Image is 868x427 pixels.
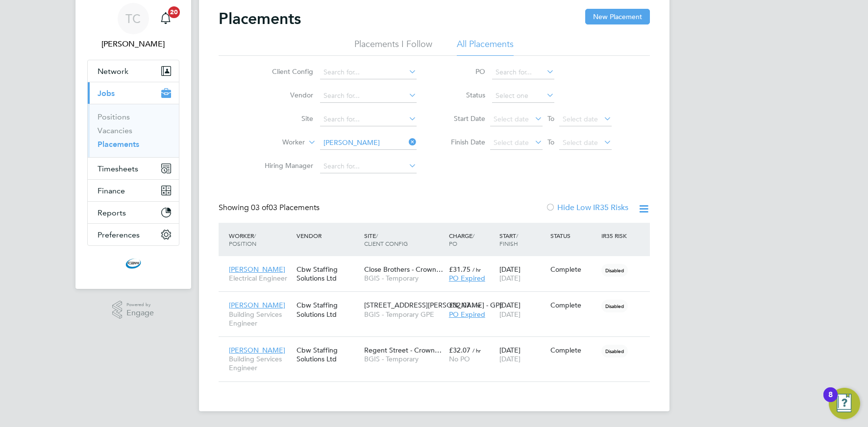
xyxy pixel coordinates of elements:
[229,265,285,274] span: [PERSON_NAME]
[98,164,138,173] span: Timesheets
[441,91,485,99] label: Status
[449,301,471,309] span: £32.07
[88,158,179,179] button: Timesheets
[226,340,650,349] a: [PERSON_NAME]Building Services EngineerCbw Staffing Solutions LtdRegent Street - Crown…BGIS - Tem...
[829,388,860,419] button: Open Resource Center, 8 new notifications
[257,91,313,99] label: Vendor
[457,38,514,56] li: All Placements
[601,264,628,277] span: Disabled
[449,232,474,247] span: / PO
[497,227,548,252] div: Start
[251,203,320,213] span: 03 Placements
[257,114,313,123] label: Site
[226,260,650,268] a: [PERSON_NAME]Electrical EngineerCbw Staffing Solutions LtdClose Brothers - Crown…BGIS - Temporary...
[449,265,471,274] span: £31.75
[98,208,126,217] span: Reports
[449,355,470,363] span: No PO
[446,227,497,252] div: Charge
[494,115,529,123] span: Select date
[320,160,417,173] input: Search for...
[88,104,179,157] div: Jobs
[364,301,504,309] span: [STREET_ADDRESS][PERSON_NAME] - GPE
[585,9,650,24] button: New Placement
[364,274,444,283] span: BGIS - Temporary
[497,341,548,368] div: [DATE]
[226,227,294,252] div: Worker
[98,140,139,149] a: Placements
[88,180,179,201] button: Finance
[472,266,481,273] span: / hr
[156,3,175,34] a: 20
[98,67,128,76] span: Network
[449,346,471,355] span: £32.07
[828,395,833,407] div: 8
[87,256,179,271] a: Go to home page
[449,274,485,283] span: PO Expired
[320,66,417,79] input: Search for...
[168,6,180,18] span: 20
[98,186,125,195] span: Finance
[563,138,598,147] span: Select date
[320,89,417,103] input: Search for...
[364,346,442,355] span: Regent Street - Crown…
[229,310,292,328] span: Building Services Engineer
[125,12,141,25] span: TC
[563,115,598,123] span: Select date
[364,265,443,274] span: Close Brothers - Crown…
[257,67,313,76] label: Client Config
[87,3,179,50] a: TC[PERSON_NAME]
[548,227,599,244] div: Status
[441,138,485,146] label: Finish Date
[550,346,596,355] div: Complete
[492,89,554,103] input: Select one
[98,230,140,239] span: Preferences
[294,227,362,244] div: Vendor
[229,346,285,355] span: [PERSON_NAME]
[472,302,481,309] span: / hr
[441,67,485,76] label: PO
[126,309,154,317] span: Engage
[88,202,179,223] button: Reports
[320,113,417,126] input: Search for...
[499,232,518,247] span: / Finish
[98,112,130,121] a: Positions
[112,301,154,319] a: Powered byEngage
[472,347,481,354] span: / hr
[499,310,521,319] span: [DATE]
[497,296,548,323] div: [DATE]
[364,355,444,363] span: BGIS - Temporary
[98,126,132,135] a: Vacancies
[545,112,557,125] span: To
[545,136,557,148] span: To
[494,138,529,147] span: Select date
[229,274,292,283] span: Electrical Engineer
[229,355,292,372] span: Building Services Engineer
[88,82,179,104] button: Jobs
[294,341,362,368] div: Cbw Staffing Solutions Ltd
[251,203,269,213] span: 03 of
[226,295,650,304] a: [PERSON_NAME]Building Services EngineerCbw Staffing Solutions Ltd[STREET_ADDRESS][PERSON_NAME] - ...
[449,310,485,319] span: PO Expired
[354,38,432,56] li: Placements I Follow
[87,38,179,50] span: Tom Cheek
[219,203,322,213] div: Showing
[364,310,444,319] span: BGIS - Temporary GPE
[229,301,285,309] span: [PERSON_NAME]
[219,9,301,28] h2: Placements
[601,345,628,357] span: Disabled
[364,232,408,247] span: / Client Config
[550,265,596,274] div: Complete
[229,232,256,247] span: / Position
[294,260,362,287] div: Cbw Staffing Solutions Ltd
[546,203,628,213] label: Hide Low IR35 Risks
[550,301,596,309] div: Complete
[257,161,313,170] label: Hiring Manager
[441,114,485,123] label: Start Date
[599,227,633,244] div: IR35 Risk
[499,274,521,283] span: [DATE]
[88,224,179,245] button: Preferences
[499,355,521,363] span: [DATE]
[126,301,154,309] span: Powered by
[125,256,141,271] img: cbwstaffingsolutions-logo-retina.png
[492,66,554,79] input: Search for...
